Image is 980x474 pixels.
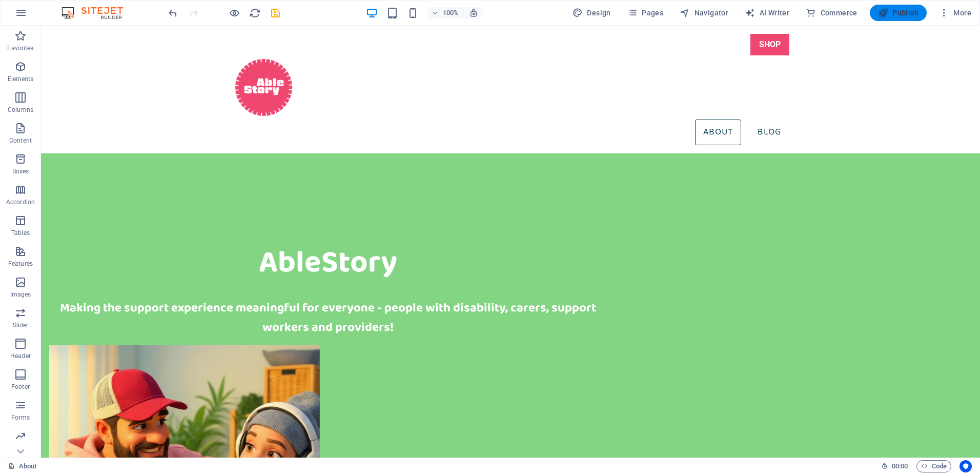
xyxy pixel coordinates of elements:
[11,383,30,391] p: Footer
[899,462,901,470] span: :
[6,444,34,452] p: Marketing
[442,7,459,19] h6: 100%
[745,8,789,18] span: AI Writer
[573,8,611,18] span: Design
[676,5,732,21] button: Navigator
[9,136,32,145] p: Content
[11,413,30,422] p: Forms
[8,460,37,472] a: Click to cancel selection. Double-click to open Pages
[8,75,34,83] p: Elements
[270,7,281,19] i: Save (Ctrl+S)
[806,8,857,18] span: Commerce
[568,5,615,21] div: Design (Ctrl+Alt+Y)
[921,460,947,472] span: Code
[892,460,908,472] span: 00 00
[12,167,29,175] p: Boxes
[249,7,261,19] i: Reload page
[427,7,463,19] button: 100%
[13,321,29,329] p: Slider
[167,7,179,19] button: undo
[11,229,30,237] p: Tables
[269,7,281,19] button: save
[878,8,918,18] span: Publish
[870,5,927,21] button: Publish
[10,352,31,360] p: Header
[249,7,261,19] button: reload
[7,44,33,52] p: Favorites
[935,5,975,21] button: More
[741,5,793,21] button: AI Writer
[881,460,908,472] h6: Session time
[10,290,31,299] p: Images
[959,460,972,472] button: Usercentrics
[59,7,136,19] img: Editor Logo
[8,106,33,114] p: Columns
[8,260,33,268] p: Features
[6,198,35,206] p: Accordion
[469,8,478,17] i: On resize automatically adjust zoom level to fit chosen device.
[568,5,615,21] button: Design
[627,8,663,18] span: Pages
[623,5,667,21] button: Pages
[680,8,728,18] span: Navigator
[939,8,971,18] span: More
[802,5,862,21] button: Commerce
[916,460,951,472] button: Code
[167,7,179,19] i: Undo: Delete elements (Ctrl+Z)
